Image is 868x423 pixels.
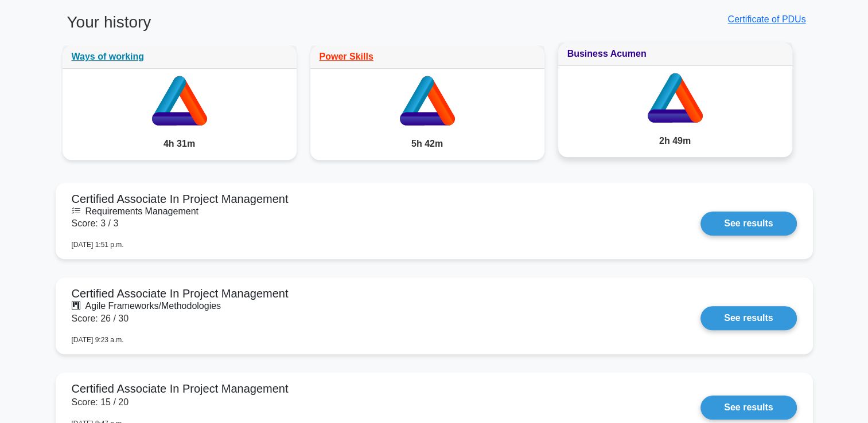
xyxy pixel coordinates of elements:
[320,52,373,61] a: Power Skills
[727,14,805,24] a: Certificate of PDUs
[72,52,145,61] a: Ways of working
[310,128,544,160] div: 5h 42m
[700,395,796,420] a: See results
[63,13,427,41] h3: Your history
[700,306,796,330] a: See results
[567,49,647,58] a: Business Acumen
[63,128,297,160] div: 4h 31m
[558,125,792,157] div: 2h 49m
[700,211,796,236] a: See results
